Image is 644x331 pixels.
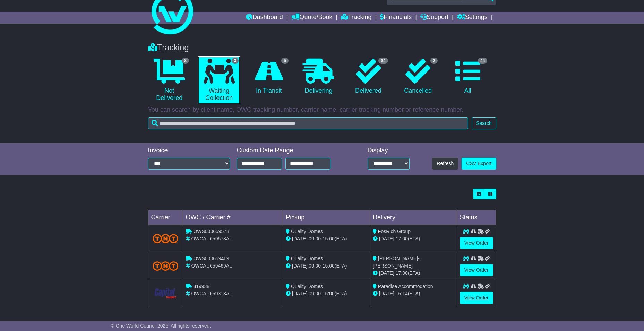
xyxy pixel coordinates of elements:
[472,117,496,129] button: Search
[446,56,489,97] a: 44 All
[286,290,367,297] div: - (ETA)
[309,291,321,296] span: 09:00
[396,270,408,276] span: 17:00
[309,263,321,269] span: 09:00
[286,235,367,243] div: - (ETA)
[373,256,420,269] span: [PERSON_NAME]-[PERSON_NAME]
[286,262,367,270] div: - (ETA)
[191,236,233,241] span: OWCAU659578AU
[193,256,229,261] span: OWS000659469
[460,237,493,249] a: View Order
[309,236,321,241] span: 09:00
[291,12,332,24] a: Quote/Book
[396,291,408,296] span: 16:14
[373,290,454,297] div: (ETA)
[148,210,183,225] td: Carrier
[191,291,233,296] span: OWCAU659318AU
[378,229,411,234] span: FosRich Group
[379,291,394,296] span: [DATE]
[341,12,371,24] a: Tracking
[396,236,408,241] span: 17:00
[380,12,412,24] a: Financials
[148,106,496,114] p: You can search by client name, OWC tracking number, carrier name, carrier tracking number or refe...
[370,210,457,225] td: Delivery
[457,210,496,225] td: Status
[281,58,289,64] span: 5
[420,12,448,24] a: Support
[460,292,493,304] a: View Order
[153,261,179,271] img: TNT_Domestic.png
[378,283,433,289] span: Paradise Accommodation
[291,229,323,234] span: Quality Domes
[291,256,323,261] span: Quality Domes
[323,291,335,296] span: 15:00
[379,270,394,276] span: [DATE]
[379,236,394,241] span: [DATE]
[198,56,240,104] a: 3 Waiting Collection
[153,234,179,243] img: TNT_Domestic.png
[462,158,496,170] a: CSV Export
[145,43,500,53] div: Tracking
[292,263,307,269] span: [DATE]
[323,236,335,241] span: 15:00
[432,158,458,170] button: Refresh
[232,58,239,64] span: 3
[430,58,438,64] span: 2
[460,264,493,276] a: View Order
[193,283,209,289] span: 319938
[247,56,290,97] a: 5 In Transit
[323,263,335,269] span: 15:00
[347,56,389,97] a: 34 Delivered
[148,147,230,154] div: Invoice
[378,58,388,64] span: 34
[191,263,233,269] span: OWCAU659469AU
[111,323,211,329] span: © One World Courier 2025. All rights reserved.
[291,283,323,289] span: Quality Domes
[246,12,283,24] a: Dashboard
[283,210,370,225] td: Pickup
[193,229,229,234] span: OWS000659578
[478,58,487,64] span: 44
[292,291,307,296] span: [DATE]
[373,270,454,277] div: (ETA)
[457,12,488,24] a: Settings
[148,56,191,104] a: 8 Not Delivered
[368,147,410,154] div: Display
[153,287,179,300] img: CapitalTransport.png
[183,210,283,225] td: OWC / Carrier #
[297,56,340,97] a: Delivering
[237,147,348,154] div: Custom Date Range
[292,236,307,241] span: [DATE]
[182,58,189,64] span: 8
[397,56,439,97] a: 2 Cancelled
[373,235,454,243] div: (ETA)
